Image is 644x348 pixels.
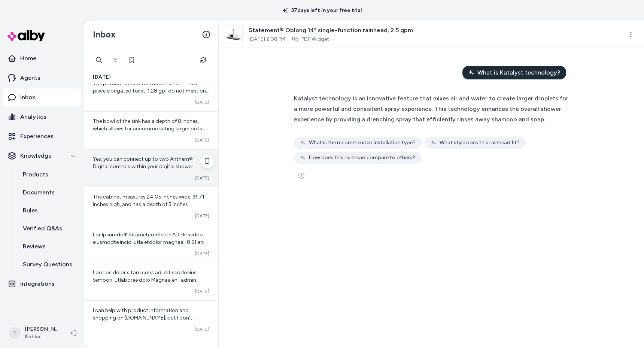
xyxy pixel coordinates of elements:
a: Survey Questions [15,255,81,273]
p: Home [20,54,36,63]
p: [PERSON_NAME] [25,326,58,333]
span: [DATE] [195,326,209,332]
p: Agents [20,73,40,82]
button: See more [294,168,309,183]
p: Inbox [20,93,35,102]
p: 37 days left in your free trial [278,7,366,14]
a: Lor Ipsumdo® SitametconSecte AD eli-seddo eiusmodte incidi utla etdolor magnaal, 8.61 eni adminim... [84,225,218,263]
span: [DATE] [195,288,209,294]
a: Agents [3,69,81,87]
a: Home [3,49,81,67]
a: The bowl of the sink has a depth of 8 inches, which allows for accommodating larger pots and pans... [84,111,218,149]
button: Filter [108,52,123,67]
p: Documents [23,188,55,197]
span: How does this rainhead compare to others? [309,154,415,161]
button: Refresh [196,52,211,67]
a: The product details for the Cimarron® Two-piece elongated toilet, 1.28 gpf do not mention or show... [84,73,218,111]
a: Reviews [15,237,81,255]
a: Verified Q&As [15,220,81,237]
span: Kohler [25,333,58,341]
span: [DATE] [93,73,111,81]
span: [DATE] [195,137,209,143]
span: · [288,36,289,43]
p: Integrations [20,279,55,288]
a: Rules [15,202,81,220]
h2: Inbox [93,29,116,40]
span: What is the recommended installation type? [309,139,416,146]
span: [DATE] [195,213,209,219]
span: T [9,327,21,339]
p: Analytics [20,112,46,121]
p: Products [23,170,48,179]
p: Reviews [23,242,46,251]
button: T[PERSON_NAME]Kohler [4,321,64,345]
p: Experiences [20,132,54,141]
span: [DATE] [195,99,209,105]
a: Inbox [3,88,81,106]
span: [DATE] [195,251,209,257]
a: I can help with product information and shopping on [DOMAIN_NAME], but I don't provide installati... [84,300,218,338]
a: Products [15,166,81,184]
p: Rules [23,206,38,215]
a: Lore ips dolor sitam cons adi elit seddoeius tempori, utlaboree dolo Magnaa eni-admin veniam: <qu... [84,263,218,300]
span: What is Katalyst technology? [477,68,560,77]
span: [DATE] [195,175,209,181]
a: Analytics [3,108,81,126]
a: Yes, you can connect up to two Anthem® Digital controls within your digital shower system. This a... [84,149,218,187]
img: aad03930_rgb [225,26,242,43]
span: The bowl of the sink has a depth of 8 inches, which allows for accommodating larger pots and pans. [93,118,206,139]
span: [DATE] 2:08 PM [249,36,285,43]
span: Yes, you can connect up to two Anthem® Digital controls within your digital shower system. This a... [93,156,208,200]
span: What style does this rainhead fit? [440,139,520,146]
a: Experiences [3,127,81,145]
a: Documents [15,184,81,202]
p: Verified Q&As [23,224,62,233]
span: Katalyst technology is an innovative feature that mixes air and water to create larger droplets f... [294,95,568,123]
img: alby Logo [7,30,45,41]
p: Survey Questions [23,260,72,269]
a: The cabinet measures 24.05 inches wide, 31.71 inches high, and has a depth of 5 inches.[DATE] [84,187,218,225]
button: Knowledge [3,147,81,165]
span: Statement® Oblong 14" single-function rainhead, 2.5 gpm [249,26,413,35]
p: Knowledge [20,151,52,160]
a: PDP Widget [301,36,329,43]
a: Integrations [3,275,81,293]
span: The cabinet measures 24.05 inches wide, 31.71 inches high, and has a depth of 5 inches. [93,194,204,208]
